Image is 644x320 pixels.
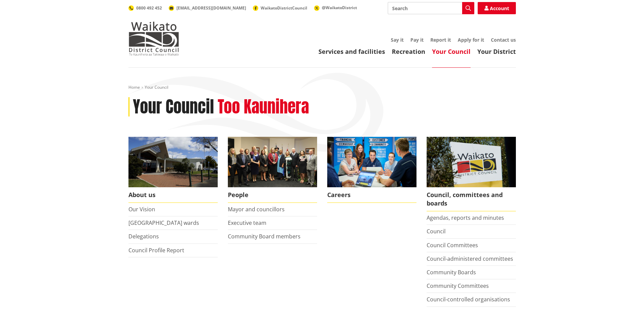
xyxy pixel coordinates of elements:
input: Search input [388,2,474,14]
a: Council-controlled organisations [427,296,510,303]
img: Waikato District Council - Te Kaunihera aa Takiwaa o Waikato [128,22,179,56]
a: Careers [327,137,416,203]
span: @WaikatoDistrict [322,5,357,10]
span: [EMAIL_ADDRESS][DOMAIN_NAME] [176,5,246,11]
a: Pay it [410,37,424,43]
span: About us [128,187,218,203]
img: WDC Building 0015 [128,137,218,187]
h1: Your Council [133,97,214,117]
span: WaikatoDistrictCouncil [261,5,307,11]
a: Delegations [128,233,159,240]
a: Council-administered committees [427,255,513,262]
img: Office staff in meeting - Career page [327,137,416,187]
a: Contact us [491,37,516,43]
a: Home [128,84,140,90]
span: Council, committees and boards [427,187,516,211]
a: Say it [391,37,404,43]
span: People [228,187,317,203]
a: Community Committees [427,282,489,290]
a: Community Board members [228,233,301,240]
a: Apply for it [458,37,484,43]
a: Mayor and councillors [228,206,285,213]
img: Waikato-District-Council-sign [427,137,516,187]
nav: breadcrumb [128,85,516,90]
a: Account [478,2,516,14]
a: @WaikatoDistrict [314,5,357,10]
span: 0800 492 452 [136,5,162,11]
h2: Too Kaunihera [218,97,309,117]
a: Report it [430,37,451,43]
span: Your Council [145,84,168,90]
a: Your District [477,47,516,56]
a: 0800 492 452 [128,5,162,11]
span: Careers [327,187,416,203]
a: WaikatoDistrictCouncil [253,5,307,11]
a: 2022 Council People [228,137,317,203]
a: WDC Building 0015 About us [128,137,218,203]
img: 2022 Council [228,137,317,187]
a: Your Council [432,47,471,56]
a: Council Profile Report [128,247,184,254]
a: Our Vision [128,206,155,213]
a: [GEOGRAPHIC_DATA] wards [128,219,199,227]
a: Waikato-District-Council-sign Council, committees and boards [427,137,516,211]
a: Council [427,228,446,235]
a: Agendas, reports and minutes [427,214,504,221]
a: Services and facilities [318,47,385,56]
a: Community Boards [427,269,476,276]
a: [EMAIL_ADDRESS][DOMAIN_NAME] [169,5,246,11]
a: Executive team [228,219,266,227]
a: Council Committees [427,241,478,249]
a: Recreation [392,47,425,56]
